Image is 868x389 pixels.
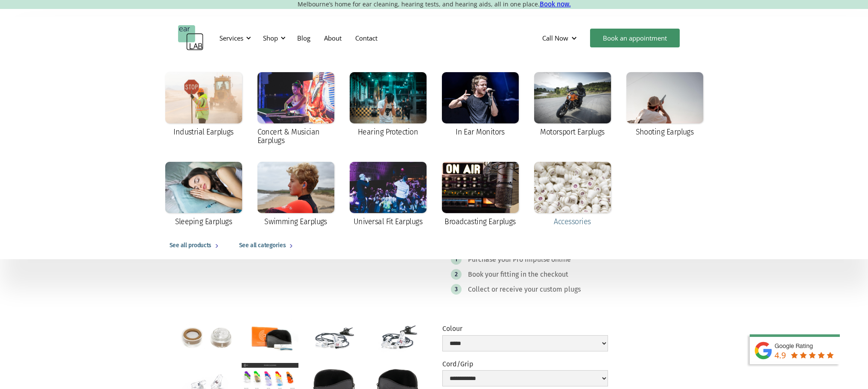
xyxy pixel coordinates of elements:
[455,271,458,278] div: 2
[358,128,418,136] div: Hearing Protection
[178,319,235,356] a: open lightbox
[442,360,608,368] label: Cord/Grip
[468,285,581,294] div: Collect or receive your custom plugs
[161,232,231,259] a: See all products
[354,217,422,226] div: Universal Fit Earplugs
[253,68,339,151] a: Concert & Musician Earplugs
[242,319,298,357] a: open lightbox
[257,128,334,145] div: Concert & Musician Earplugs
[348,26,384,50] a: Contact
[264,217,327,226] div: Swimming Earplugs
[551,255,571,264] div: online
[455,286,458,292] div: 3
[442,325,608,333] label: Colour
[468,255,511,264] div: Purchase your
[542,34,568,42] div: Call Now
[175,217,232,226] div: Sleeping Earplugs
[258,25,288,51] div: Shop
[305,319,362,356] a: open lightbox
[513,255,550,264] div: Pro Impulse
[622,68,707,142] a: Shooting Earplugs
[530,158,615,232] a: Accessories
[173,128,234,136] div: Industrial Earplugs
[636,128,694,136] div: Shooting Earplugs
[540,128,605,136] div: Motorsport Earplugs
[455,256,457,263] div: 1
[554,217,590,226] div: Accessories
[345,68,431,142] a: Hearing Protection
[444,217,516,226] div: Broadcasting Earplugs
[590,29,680,47] a: Book an appointment
[438,68,523,142] a: In Ear Monitors
[290,26,317,50] a: Blog
[170,240,211,251] div: See all products
[317,26,348,50] a: About
[239,240,286,251] div: See all categories
[231,232,305,259] a: See all categories
[161,68,246,142] a: Industrial Earplugs
[535,25,586,51] div: Call Now
[161,158,246,232] a: Sleeping Earplugs
[438,158,523,232] a: Broadcasting Earplugs
[468,270,568,279] div: Book your fitting in the checkout
[214,25,254,51] div: Services
[345,158,431,232] a: Universal Fit Earplugs
[530,68,615,142] a: Motorsport Earplugs
[369,319,426,356] a: open lightbox
[178,25,204,51] a: home
[263,34,278,42] div: Shop
[219,34,243,42] div: Services
[253,158,339,232] a: Swimming Earplugs
[456,128,505,136] div: In Ear Monitors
